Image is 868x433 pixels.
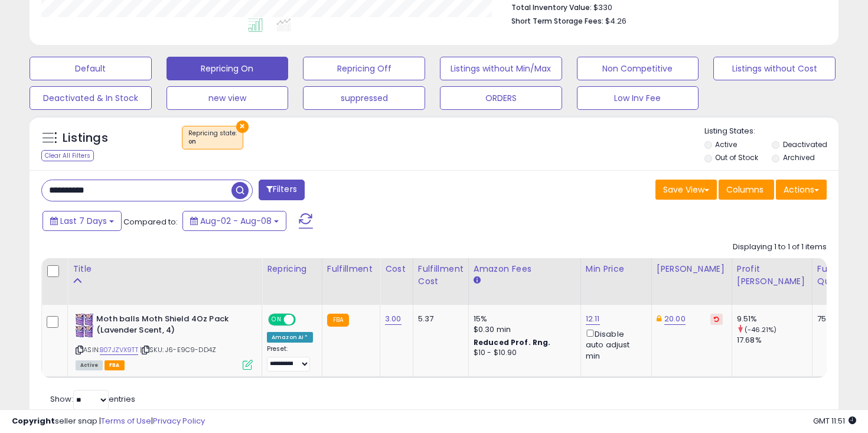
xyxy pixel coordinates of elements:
[737,335,812,346] div: 17.68%
[664,313,686,325] a: 20.00
[50,393,135,405] span: Show: entries
[418,263,464,288] div: Fulfillment Cost
[41,150,94,161] div: Clear All Filters
[817,263,858,288] div: Fulfillable Quantity
[200,215,272,227] span: Aug-02 - Aug-08
[704,126,839,137] p: Listing States:
[100,345,138,355] a: B07JZVX9TT
[267,345,313,372] div: Preset:
[733,242,827,253] div: Displaying 1 to 1 of 1 items
[167,86,289,110] button: new view
[737,314,812,324] div: 9.51%
[511,2,592,12] b: Total Inventory Value:
[76,314,253,369] div: ASIN:
[73,263,257,275] div: Title
[385,263,408,275] div: Cost
[30,86,152,110] button: Deactivated & In Stock
[474,275,481,286] small: Amazon Fees.
[817,314,854,324] div: 75
[294,315,313,325] span: OFF
[76,360,103,370] span: All listings currently available for purchase on Amazon
[188,129,237,146] span: Repricing state :
[577,57,699,80] button: Non Competitive
[101,415,151,427] a: Terms of Use
[303,86,425,110] button: suppressed
[153,415,205,427] a: Privacy Policy
[188,138,237,146] div: on
[60,215,107,227] span: Last 7 Days
[605,15,626,27] span: $4.26
[586,263,647,275] div: Min Price
[327,263,375,275] div: Fulfillment
[123,216,178,227] span: Compared to:
[63,130,108,146] h5: Listings
[737,263,807,288] div: Profit [PERSON_NAME]
[182,211,286,231] button: Aug-02 - Aug-08
[12,416,205,427] div: seller snap | |
[586,313,600,325] a: 12.11
[511,16,603,26] b: Short Term Storage Fees:
[715,139,737,149] label: Active
[418,314,459,324] div: 5.37
[745,325,776,334] small: (-46.21%)
[236,121,249,133] button: ×
[474,263,576,275] div: Amazon Fees
[474,314,572,324] div: 15%
[719,180,774,200] button: Columns
[726,184,763,196] span: Columns
[440,86,562,110] button: ORDERS
[267,332,313,343] div: Amazon AI *
[474,337,551,347] b: Reduced Prof. Rng.
[586,327,642,362] div: Disable auto adjust min
[259,180,305,200] button: Filters
[577,86,699,110] button: Low Inv Fee
[76,314,93,337] img: 61C7YqFPZCL._SL40_.jpg
[655,180,717,200] button: Save View
[776,180,827,200] button: Actions
[30,57,152,80] button: Default
[140,345,216,354] span: | SKU: J6-E9C9-DD4Z
[783,152,815,162] label: Archived
[385,313,402,325] a: 3.00
[269,315,284,325] span: ON
[783,139,827,149] label: Deactivated
[813,415,856,427] span: 2025-08-16 11:51 GMT
[43,211,122,231] button: Last 7 Days
[657,263,727,275] div: [PERSON_NAME]
[474,348,572,358] div: $10 - $10.90
[12,415,55,427] strong: Copyright
[440,57,562,80] button: Listings without Min/Max
[715,152,758,162] label: Out of Stock
[105,360,125,370] span: FBA
[303,57,425,80] button: Repricing Off
[713,57,836,80] button: Listings without Cost
[327,314,349,327] small: FBA
[474,324,572,335] div: $0.30 min
[167,57,289,80] button: Repricing On
[267,263,317,275] div: Repricing
[96,314,240,338] b: Moth balls Moth Shield 4Oz Pack (Lavender Scent, 4)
